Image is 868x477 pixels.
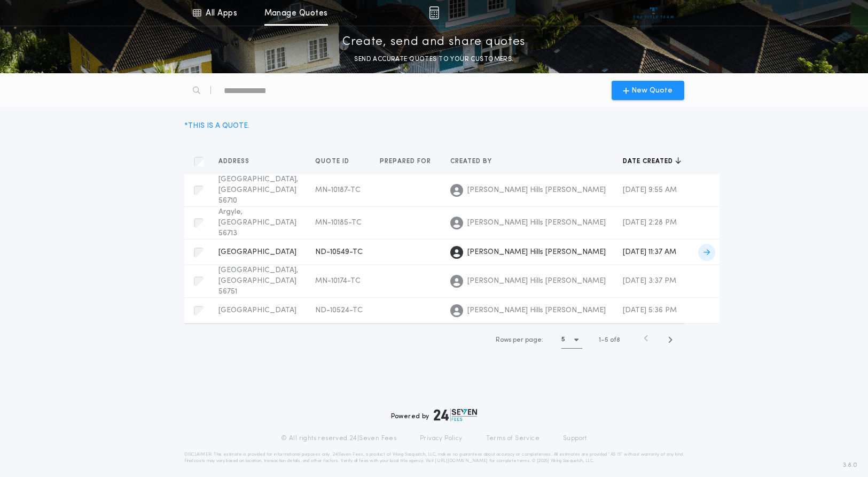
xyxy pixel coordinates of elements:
[623,306,677,314] span: [DATE] 5:36 PM
[218,306,296,314] span: [GEOGRAPHIC_DATA]
[623,219,677,227] span: [DATE] 2:28 PM
[610,335,620,345] span: of 8
[315,248,363,256] span: ND-10549-TC
[315,306,363,314] span: ND-10524-TC
[315,157,351,166] span: Quote ID
[218,175,298,205] span: [GEOGRAPHIC_DATA], [GEOGRAPHIC_DATA] 56710
[315,186,361,194] span: MN-10187-TC
[218,208,296,237] span: Argyle, [GEOGRAPHIC_DATA] 56713
[429,6,439,19] img: img
[599,337,601,343] span: 1
[218,266,298,296] span: [GEOGRAPHIC_DATA], [GEOGRAPHIC_DATA] 56751
[843,460,857,470] span: 3.8.0
[184,120,249,132] div: * THIS IS A QUOTE.
[612,81,684,100] button: New Quote
[605,337,608,343] span: 5
[450,156,500,167] button: Created by
[496,337,543,343] span: Rows per page:
[467,247,606,258] span: [PERSON_NAME] Hills [PERSON_NAME]
[561,332,582,349] button: 5
[420,434,463,443] a: Privacy Policy
[380,157,433,166] span: Prepared for
[486,434,539,443] a: Terms of Service
[184,451,684,464] p: DISCLAIMER: This estimate is provided for informational purposes only. 24|Seven Fees, a product o...
[434,409,478,421] img: logo
[218,157,252,166] span: Address
[315,277,361,285] span: MN-10174-TC
[281,434,396,443] p: © All rights reserved. 24|Seven Fees
[563,434,587,443] a: Support
[467,185,606,196] span: [PERSON_NAME] Hills [PERSON_NAME]
[631,85,672,96] span: New Quote
[623,248,676,256] span: [DATE] 11:37 AM
[623,186,677,194] span: [DATE] 9:55 AM
[623,156,681,167] button: Date created
[450,157,494,166] span: Created by
[467,305,606,316] span: [PERSON_NAME] Hills [PERSON_NAME]
[467,276,606,287] span: [PERSON_NAME] Hills [PERSON_NAME]
[435,459,488,463] a: [URL][DOMAIN_NAME]
[561,334,565,345] h1: 5
[354,54,513,65] p: SEND ACCURATE QUOTES TO YOUR CUSTOMERS.
[218,156,257,167] button: Address
[315,156,357,167] button: Quote ID
[315,219,362,227] span: MN-10185-TC
[342,34,526,51] p: Create, send and share quotes
[623,277,676,285] span: [DATE] 3:37 PM
[391,409,478,421] div: Powered by
[634,7,674,18] img: vs-icon
[218,248,296,256] span: [GEOGRAPHIC_DATA]
[467,218,606,228] span: [PERSON_NAME] Hills [PERSON_NAME]
[623,157,675,166] span: Date created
